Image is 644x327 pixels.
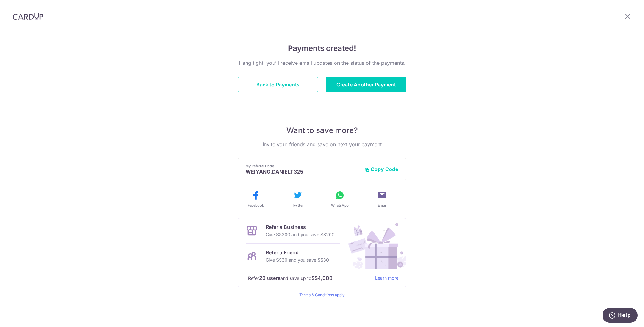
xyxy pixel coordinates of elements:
[237,190,274,208] button: Facebook
[378,203,387,208] span: Email
[238,59,406,67] p: Hang tight, you’ll receive email updates on the status of the payments.
[266,249,329,256] p: Refer a Friend
[311,274,333,282] strong: S$4,000
[321,190,358,208] button: WhatsApp
[246,169,359,175] p: WEIYANG,DANIELT325
[266,231,335,238] p: Give S$200 and you save S$200
[238,125,406,136] p: Want to save more?
[238,77,318,92] button: Back to Payments
[248,203,264,208] span: Facebook
[364,190,401,208] button: Email
[331,203,349,208] span: WhatsApp
[375,274,398,282] a: Learn more
[13,13,43,20] img: CardUp
[364,166,398,172] button: Copy Code
[603,308,638,324] iframe: Opens a widget where you can find more information
[326,77,406,92] button: Create Another Payment
[292,203,303,208] span: Twitter
[238,141,406,148] p: Invite your friends and save on next your payment
[246,163,359,169] p: My Referral Code
[266,256,329,264] p: Give S$30 and you save S$30
[299,292,345,297] a: Terms & Conditions apply
[279,190,316,208] button: Twitter
[238,43,406,54] h4: Payments created!
[259,274,280,282] strong: 20 users
[266,223,335,231] p: Refer a Business
[342,218,406,269] img: Refer
[248,274,370,282] p: Refer and save up to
